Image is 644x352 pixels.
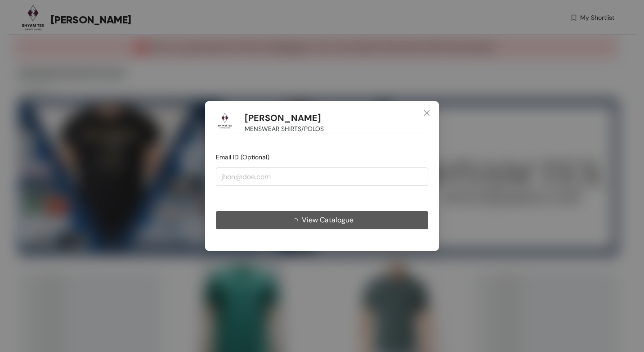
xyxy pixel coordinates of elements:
[216,211,428,229] button: View Catalogue
[415,101,439,126] button: Close
[245,124,324,134] span: MENSWEAR SHIRTS/POLOS
[423,109,430,117] span: close
[302,214,353,226] span: View Catalogue
[291,218,302,225] span: loading
[216,167,428,185] input: jhon@doe.com
[216,112,234,130] img: Buyer Portal
[216,153,269,161] span: Email ID (Optional)
[245,113,321,124] h1: [PERSON_NAME]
